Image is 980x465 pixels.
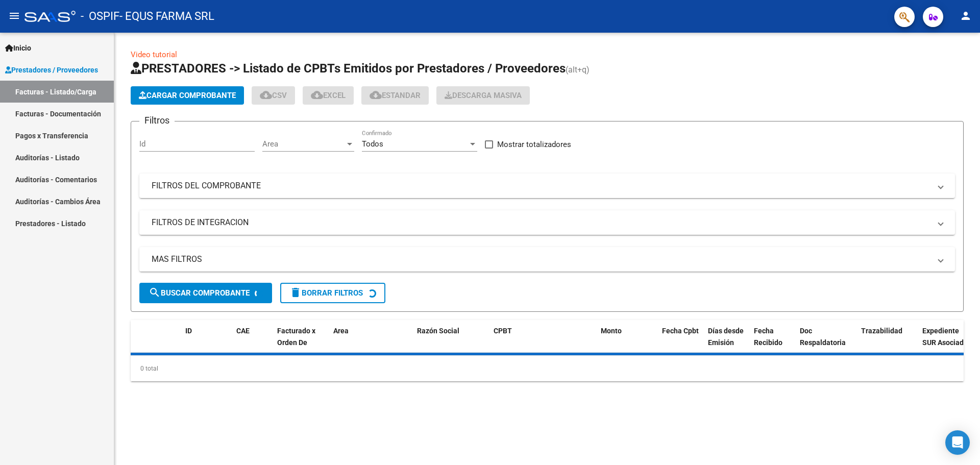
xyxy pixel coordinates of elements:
span: CPBT [494,327,512,335]
button: Borrar Filtros [280,283,385,303]
button: CSV [252,86,295,105]
datatable-header-cell: Doc Respaldatoria [796,320,857,365]
span: PRESTADORES -> Listado de CPBTs Emitidos por Prestadores / Proveedores [131,61,566,76]
datatable-header-cell: Trazabilidad [857,320,918,365]
span: Inicio [5,42,31,54]
span: Facturado x Orden De [277,327,315,347]
span: Días desde Emisión [708,327,744,347]
mat-icon: cloud_download [311,89,323,101]
span: Doc Respaldatoria [800,327,846,347]
button: Cargar Comprobante [131,86,244,105]
datatable-header-cell: Días desde Emisión [704,320,750,365]
span: Expediente SUR Asociado [922,327,968,347]
div: Open Intercom Messenger [945,430,970,455]
span: Fecha Recibido [754,327,782,347]
span: Area [262,139,345,149]
mat-icon: person [960,10,972,22]
datatable-header-cell: CPBT [489,320,597,365]
button: Descarga Masiva [436,86,530,105]
mat-icon: cloud_download [370,89,382,101]
datatable-header-cell: CAE [232,320,273,365]
span: Trazabilidad [861,327,902,335]
datatable-header-cell: ID [181,320,232,365]
button: Estandar [361,86,429,105]
mat-expansion-panel-header: FILTROS DE INTEGRACION [139,210,955,235]
span: Mostrar totalizadores [497,138,571,151]
span: Estandar [370,91,421,100]
span: Monto [601,327,622,335]
span: Todos [362,139,383,149]
span: Razón Social [417,327,459,335]
span: - OSPIF [81,5,119,28]
span: (alt+q) [566,65,590,75]
h3: Filtros [139,113,175,128]
datatable-header-cell: Fecha Recibido [750,320,796,365]
mat-icon: cloud_download [260,89,272,101]
datatable-header-cell: Area [329,320,398,365]
datatable-header-cell: Razón Social [413,320,489,365]
mat-panel-title: MAS FILTROS [152,254,930,265]
a: Video tutorial [131,50,177,59]
span: EXCEL [311,91,346,100]
datatable-header-cell: Fecha Cpbt [658,320,704,365]
span: Fecha Cpbt [662,327,699,335]
datatable-header-cell: Monto [597,320,658,365]
span: ID [185,327,192,335]
mat-expansion-panel-header: MAS FILTROS [139,247,955,272]
div: 0 total [131,356,964,381]
span: Descarga Masiva [445,91,522,100]
datatable-header-cell: Facturado x Orden De [273,320,329,365]
span: CAE [236,327,250,335]
button: EXCEL [303,86,354,105]
app-download-masive: Descarga masiva de comprobantes (adjuntos) [436,86,530,105]
mat-panel-title: FILTROS DEL COMPROBANTE [152,180,930,191]
mat-icon: search [149,286,161,299]
span: - EQUS FARMA SRL [119,5,214,28]
mat-expansion-panel-header: FILTROS DEL COMPROBANTE [139,174,955,198]
button: Buscar Comprobante [139,283,272,303]
span: Borrar Filtros [289,288,363,298]
mat-icon: menu [8,10,20,22]
mat-icon: delete [289,286,302,299]
span: Buscar Comprobante [149,288,250,298]
datatable-header-cell: Expediente SUR Asociado [918,320,974,365]
mat-panel-title: FILTROS DE INTEGRACION [152,217,930,228]
span: Prestadores / Proveedores [5,64,98,76]
span: Area [333,327,349,335]
span: CSV [260,91,287,100]
span: Cargar Comprobante [139,91,236,100]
